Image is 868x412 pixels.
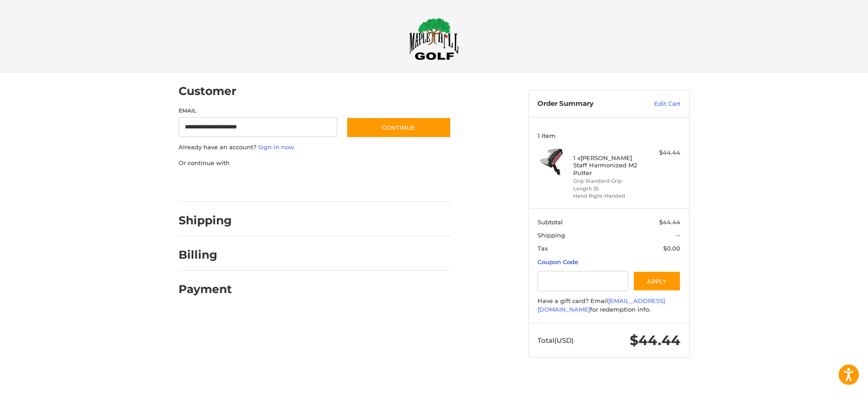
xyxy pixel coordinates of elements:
div: Have a gift card? Email for redemption info. [538,297,680,314]
li: Length 35 [573,185,642,193]
div: $44.44 [645,148,680,157]
h2: Customer [179,84,236,98]
h2: Payment [179,282,232,296]
span: $0.00 [663,245,680,252]
p: Or continue with [179,159,451,168]
span: Tax [538,245,548,252]
span: $44.44 [659,218,680,226]
span: $44.44 [630,332,680,349]
h4: 1 x [PERSON_NAME] Staff Harmonized M2 Putter [573,154,642,176]
a: Sign in now [258,143,294,151]
a: Edit Cart [635,99,680,109]
img: Maple Hill Golf [409,18,459,60]
label: Email [179,107,338,115]
span: Total (USD) [538,336,574,345]
h2: Billing [179,248,231,262]
h2: Shipping [179,213,232,227]
span: Shipping [538,232,565,239]
p: Already have an account? [179,143,451,152]
li: Grip Standard Grip [573,177,642,185]
h3: 1 Item [538,132,680,139]
a: Coupon Code [538,258,578,265]
input: Gift Certificate or Coupon Code [538,271,628,291]
iframe: PayPal-venmo [329,176,396,193]
span: Subtotal [538,218,563,226]
iframe: PayPal-paylater [252,176,320,193]
button: Continue [346,117,451,138]
iframe: PayPal-paypal [175,176,243,193]
span: -- [676,232,680,239]
button: Apply [633,271,681,291]
h3: Order Summary [538,99,635,109]
li: Hand Right-Handed [573,192,642,200]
